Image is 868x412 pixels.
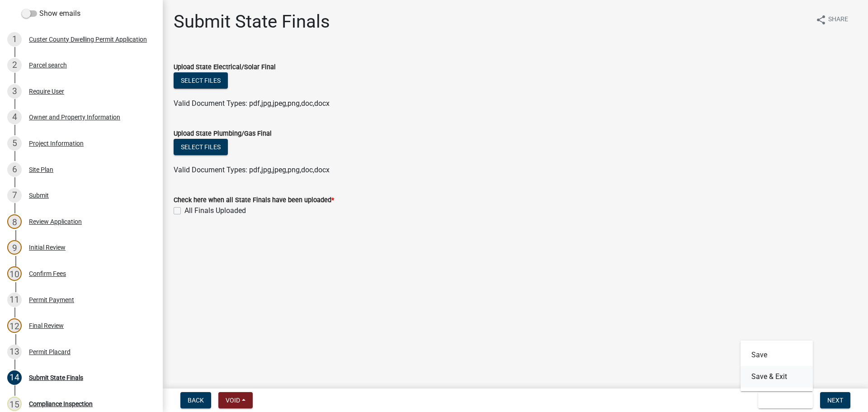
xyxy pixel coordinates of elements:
div: 3 [7,84,22,99]
button: Select files [174,139,228,155]
div: Save & Exit [741,341,813,391]
div: 7 [7,188,22,203]
button: Save & Exit [758,392,813,408]
span: Valid Document Types: pdf,jpg,jpeg,png,doc,docx [174,99,330,108]
div: 13 [7,345,22,359]
button: Next [820,392,850,408]
label: All Finals Uploaded [184,205,246,216]
button: Void [218,392,253,408]
div: Final Review [29,322,64,329]
div: 5 [7,136,22,151]
button: Save [741,344,813,366]
div: Owner and Property Information [29,114,120,120]
div: 10 [7,266,22,281]
div: Review Application [29,218,82,225]
label: Upload State Plumbing/Gas Final [174,131,272,137]
div: Custer County Dwelling Permit Application [29,36,147,43]
label: Check here when all State Finals have been uploaded [174,197,334,204]
div: 11 [7,293,22,307]
h1: Submit State Finals [174,11,330,33]
div: Permit Placard [29,349,71,355]
div: Project Information [29,140,84,147]
div: 2 [7,58,22,72]
button: Select files [174,72,228,89]
span: Void [226,397,240,404]
label: Upload State Electrical/Solar Final [174,64,276,71]
button: Back [180,392,211,408]
div: Require User [29,88,64,95]
div: 1 [7,32,22,47]
div: 14 [7,370,22,385]
div: 12 [7,318,22,333]
div: Permit Payment [29,297,74,303]
div: Submit [29,192,49,199]
i: share [816,14,826,25]
button: shareShare [808,11,855,28]
div: 15 [7,397,22,411]
span: Share [828,14,848,25]
div: 6 [7,162,22,177]
div: Site Plan [29,166,53,173]
div: 8 [7,214,22,229]
button: Save & Exit [741,366,813,388]
div: Parcel search [29,62,67,68]
span: Valid Document Types: pdf,jpg,jpeg,png,doc,docx [174,166,330,174]
label: Show emails [22,8,80,19]
div: Compliance Inspection [29,401,93,407]
span: Save & Exit [765,397,800,404]
span: Back [188,397,204,404]
div: 4 [7,110,22,124]
div: Confirm Fees [29,270,66,277]
div: 9 [7,240,22,255]
div: Submit State Finals [29,374,83,381]
div: Initial Review [29,244,66,251]
span: Next [827,397,843,404]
